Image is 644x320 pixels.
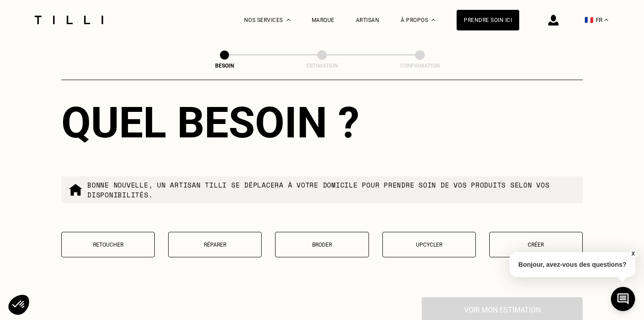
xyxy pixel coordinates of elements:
a: Prendre soin ici [457,10,519,30]
div: Estimation [277,63,367,69]
img: icône connexion [548,15,559,26]
img: commande à domicile [68,183,83,197]
button: Upcycler [382,232,476,257]
p: Créer [494,242,578,248]
img: Logo du service de couturière Tilli [31,16,106,24]
a: Marque [312,17,335,23]
button: Réparer [168,232,262,257]
a: Artisan [356,17,380,23]
button: Broder [275,232,369,257]
button: X [628,249,637,259]
p: Réparer [173,242,257,248]
img: Menu déroulant à propos [432,19,435,21]
p: Bonne nouvelle, un artisan tilli se déplacera à votre domicile pour prendre soin de vos produits ... [87,180,576,200]
button: Créer [489,232,583,257]
button: Retoucher [61,232,155,257]
span: 🇫🇷 [585,16,593,24]
div: Confirmation [375,63,465,69]
div: Besoin [180,63,269,69]
p: Upcycler [387,242,471,248]
p: Retoucher [66,242,150,248]
p: Broder [280,242,364,248]
img: menu déroulant [605,19,608,21]
img: Menu déroulant [287,19,290,21]
p: Bonjour, avez-vous des questions? [509,252,636,277]
div: Quel besoin ? [61,98,583,148]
